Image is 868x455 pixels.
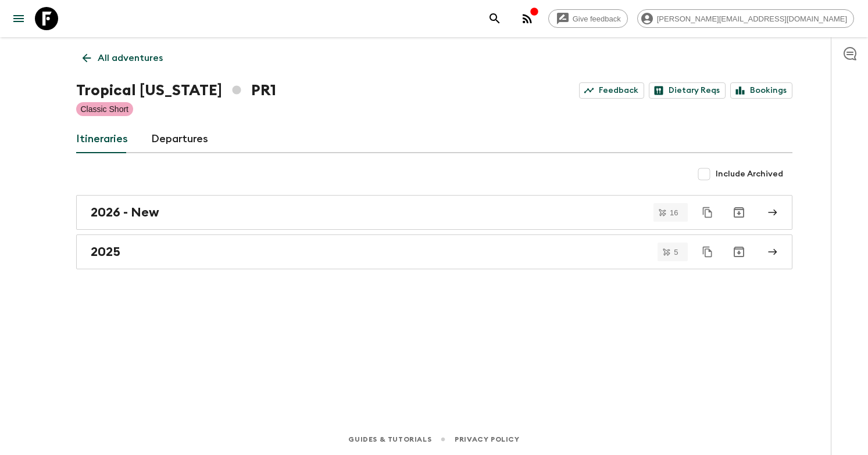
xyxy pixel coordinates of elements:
a: Give feedback [548,9,628,28]
a: Departures [151,125,208,153]
h1: Tropical [US_STATE] PR1 [76,79,276,102]
a: Guides & Tutorials [348,433,431,446]
button: Archive [727,240,751,263]
a: Dietary Reqs [649,82,726,99]
button: search adventures [483,7,506,30]
button: Duplicate [697,202,718,223]
p: Classic Short [81,103,128,115]
a: Itineraries [76,125,128,153]
button: Archive [727,201,751,224]
span: Give feedback [566,15,627,23]
button: Duplicate [697,241,718,262]
span: 16 [663,209,685,216]
div: [PERSON_NAME][EMAIL_ADDRESS][DOMAIN_NAME] [637,9,854,28]
p: All adventures [98,51,163,65]
a: Feedback [579,82,644,99]
a: Privacy Policy [455,433,519,446]
h2: 2026 - New [91,205,159,220]
a: All adventures [76,46,169,70]
span: 5 [667,248,685,256]
span: [PERSON_NAME][EMAIL_ADDRESS][DOMAIN_NAME] [651,15,853,23]
h2: 2025 [91,244,120,259]
span: Include Archived [716,168,783,180]
a: Bookings [730,82,792,99]
a: 2026 - New [76,195,792,230]
button: menu [7,7,30,30]
a: 2025 [76,234,792,269]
